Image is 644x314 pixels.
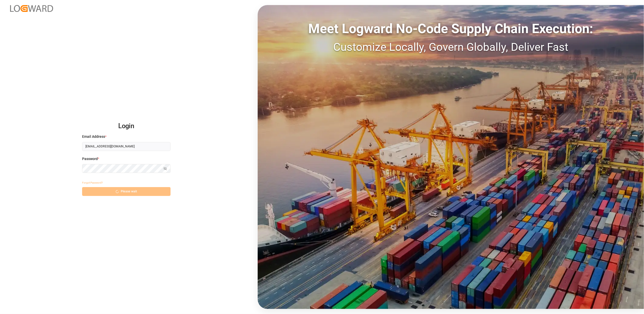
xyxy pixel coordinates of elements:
[258,19,644,39] div: Meet Logward No-Code Supply Chain Execution:
[258,39,644,55] div: Customize Locally, Govern Globally, Deliver Fast
[82,134,105,139] span: Email Address
[82,118,171,134] h2: Login
[82,156,98,162] span: Password
[10,5,53,12] img: Logward_new_orange.png
[82,142,171,151] input: Enter your email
